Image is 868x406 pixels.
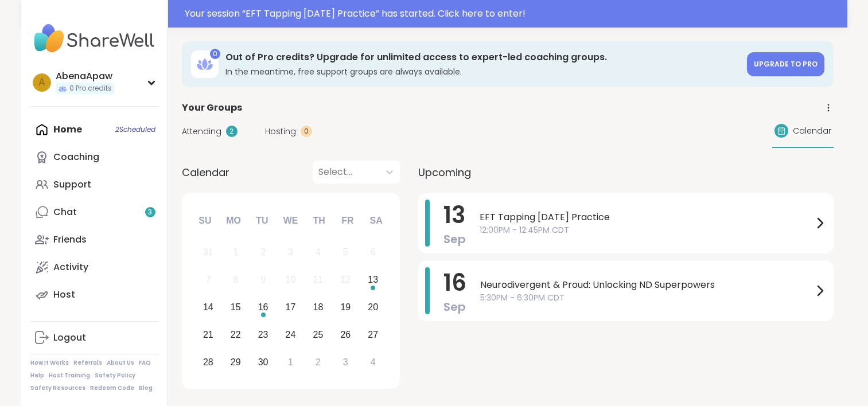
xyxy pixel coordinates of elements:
[185,7,840,21] div: Your session “ EFT Tapping [DATE] Practice ” has started. Click here to enter!
[418,165,471,180] span: Upcoming
[278,208,303,233] div: We
[443,299,466,315] span: Sep
[182,101,242,115] span: Your Groups
[30,281,158,309] a: Host
[278,295,303,320] div: Choose Wednesday, September 17th, 2025
[231,327,241,342] div: 22
[49,372,90,380] a: Host Training
[316,354,321,370] div: 2
[139,359,151,367] a: FAQ
[225,66,740,77] h3: In the meantime, free support groups are always available.
[363,208,388,233] div: Sa
[265,126,296,138] span: Hosting
[90,384,134,392] a: Redeem Code
[480,278,813,292] span: Neurodivergent & Proud: Unlocking ND Superpowers
[38,75,45,90] span: A
[480,210,813,224] span: EFT Tapping [DATE] Practice
[313,327,324,342] div: 25
[361,350,386,374] div: Choose Saturday, October 4th, 2025
[30,171,158,198] a: Support
[203,354,213,370] div: 28
[30,226,158,253] a: Friends
[30,372,44,380] a: Help
[480,292,813,304] span: 5:30PM - 6:30PM CDT
[286,272,296,287] div: 10
[196,295,221,320] div: Choose Sunday, September 14th, 2025
[30,359,69,367] a: How It Works
[148,208,152,217] span: 3
[231,354,241,370] div: 29
[223,322,248,347] div: Choose Monday, September 22nd, 2025
[53,331,86,344] div: Logout
[233,244,238,260] div: 1
[30,384,85,392] a: Safety Resources
[53,151,99,163] div: Coaching
[194,239,387,376] div: month 2025-09
[361,295,386,320] div: Choose Saturday, September 20th, 2025
[443,267,466,299] span: 16
[443,199,465,231] span: 13
[225,51,740,64] h3: Out of Pro credits? Upgrade for unlimited access to expert-led coaching groups.
[210,49,220,59] div: 0
[53,206,77,218] div: Chat
[793,125,831,137] span: Calendar
[371,244,376,260] div: 6
[333,322,358,347] div: Choose Friday, September 26th, 2025
[443,231,466,247] span: Sep
[53,288,75,301] div: Host
[306,268,330,292] div: Not available Thursday, September 11th, 2025
[343,354,348,370] div: 3
[182,165,229,180] span: Calendar
[251,350,275,374] div: Choose Tuesday, September 30th, 2025
[313,299,324,315] div: 18
[258,354,268,370] div: 30
[30,324,158,352] a: Logout
[316,244,321,260] div: 4
[361,322,386,347] div: Choose Saturday, September 27th, 2025
[30,18,158,58] img: ShareWell Nav Logo
[221,208,246,233] div: Mo
[333,268,358,292] div: Not available Friday, September 12th, 2025
[56,70,114,83] div: AbenaApaw
[139,384,153,392] a: Blog
[231,299,241,315] div: 15
[203,299,213,315] div: 14
[361,268,386,292] div: Choose Saturday, September 13th, 2025
[53,233,87,246] div: Friends
[30,253,158,281] a: Activity
[251,322,275,347] div: Choose Tuesday, September 23rd, 2025
[368,327,378,342] div: 27
[371,354,376,370] div: 4
[278,322,303,347] div: Choose Wednesday, September 24th, 2025
[223,350,248,374] div: Choose Monday, September 29th, 2025
[288,244,293,260] div: 3
[226,126,238,137] div: 2
[333,350,358,374] div: Choose Friday, October 3rd, 2025
[196,322,221,347] div: Choose Sunday, September 21st, 2025
[747,52,824,76] a: Upgrade to Pro
[286,299,296,315] div: 17
[278,350,303,374] div: Choose Wednesday, October 1st, 2025
[361,240,386,265] div: Not available Saturday, September 6th, 2025
[286,327,296,342] div: 24
[203,244,213,260] div: 31
[30,143,158,171] a: Coaching
[333,295,358,320] div: Choose Friday, September 19th, 2025
[196,240,221,265] div: Not available Sunday, August 31st, 2025
[251,295,275,320] div: Choose Tuesday, September 16th, 2025
[95,372,135,380] a: Safety Policy
[203,327,213,342] div: 21
[205,272,211,287] div: 7
[278,240,303,265] div: Not available Wednesday, September 3rd, 2025
[306,208,332,233] div: Th
[333,240,358,265] div: Not available Friday, September 5th, 2025
[182,126,221,138] span: Attending
[368,272,378,287] div: 13
[306,350,330,374] div: Choose Thursday, October 2nd, 2025
[313,272,324,287] div: 11
[306,295,330,320] div: Choose Thursday, September 18th, 2025
[53,178,91,191] div: Support
[258,327,268,342] div: 23
[335,208,360,233] div: Fr
[343,244,348,260] div: 5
